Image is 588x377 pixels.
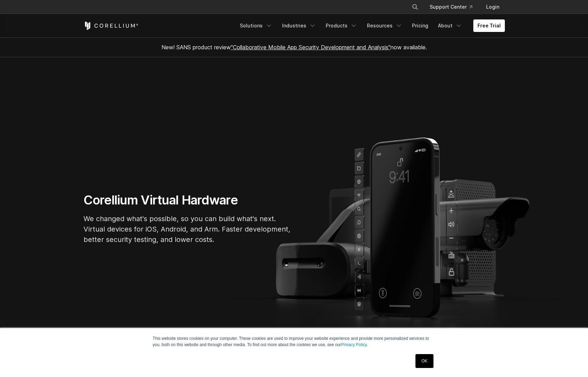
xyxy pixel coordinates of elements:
[481,1,505,13] a: Login
[84,213,291,245] p: We changed what's possible, so you can build what's next. Virtual devices for iOS, Android, and A...
[153,335,436,348] p: This website stores cookies on your computer. These cookies are used to improve your website expe...
[278,19,320,32] a: Industries
[231,44,390,51] a: "Collaborative Mobile App Security Development and Analysis"
[409,1,421,13] button: Search
[322,19,361,32] a: Products
[84,22,139,30] a: Corellium Home
[473,19,505,32] a: Free Trial
[236,19,505,32] div: Navigation Menu
[408,19,432,32] a: Pricing
[363,19,406,32] a: Resources
[415,354,433,368] a: OK
[341,342,368,347] a: Privacy Policy.
[236,19,277,32] a: Solutions
[161,44,427,51] span: New! SANS product review now available.
[424,1,478,13] a: Support Center
[403,1,505,13] div: Navigation Menu
[84,192,291,208] h1: Corellium Virtual Hardware
[434,19,466,32] a: About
